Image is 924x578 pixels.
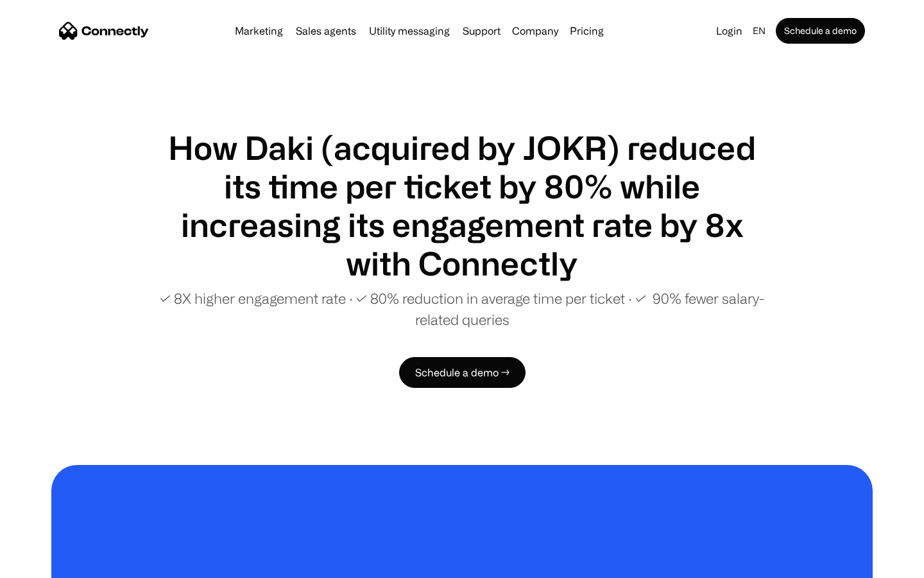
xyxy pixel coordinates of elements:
[154,128,770,283] h1: How Daki (acquired by JOKR) reduced its time per ticket by 80% while increasing its engagement ra...
[230,26,288,36] a: Marketing
[753,22,766,40] div: en
[364,26,455,36] a: Utility messaging
[711,22,748,40] a: Login
[59,21,149,40] a: home
[565,26,609,36] a: Pricing
[512,22,558,40] div: Company
[458,26,506,36] a: Support
[776,18,865,44] a: Schedule a demo
[399,357,526,388] a: Schedule a demo →
[154,288,770,330] p: ✓ 8X higher engagement rate ∙ ✓ 80% reduction in average time per ticket ∙ ✓ 90% fewer salary-rel...
[13,554,77,574] aside: Language selected: English
[26,556,77,574] ul: Language list
[291,26,361,36] a: Sales agents
[508,22,562,40] div: Company
[748,22,773,40] div: en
